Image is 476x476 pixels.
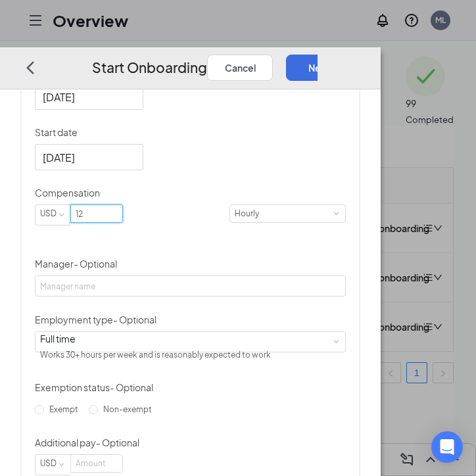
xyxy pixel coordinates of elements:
input: Manager name [35,276,346,297]
p: Exemption status [35,381,346,394]
div: Works 30+ hours per week and is reasonably expected to work [40,345,271,365]
span: - Optional [74,258,117,270]
p: Employment type [35,313,346,326]
button: Cancel [207,55,273,81]
p: Manager [35,258,346,271]
span: Non-exempt [98,404,157,414]
p: Start date [35,126,346,139]
span: - Optional [110,381,153,393]
span: - Optional [113,314,156,325]
input: Amount [71,206,122,223]
input: Sep 17, 2025 [43,149,133,166]
div: Open Intercom Messenger [431,431,463,463]
p: Additional pay [35,436,346,449]
div: USD [40,455,66,472]
div: USD [40,206,66,223]
div: Hourly [235,206,268,223]
div: [object Object] [40,332,280,365]
input: Sep 9, 2025 [43,89,133,105]
div: Full time [40,332,271,345]
p: Compensation [35,187,346,200]
button: Next [286,55,352,81]
input: Amount [71,455,122,472]
h3: Start Onboarding [92,57,207,78]
span: - Optional [96,437,139,448]
span: Exempt [44,404,83,414]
